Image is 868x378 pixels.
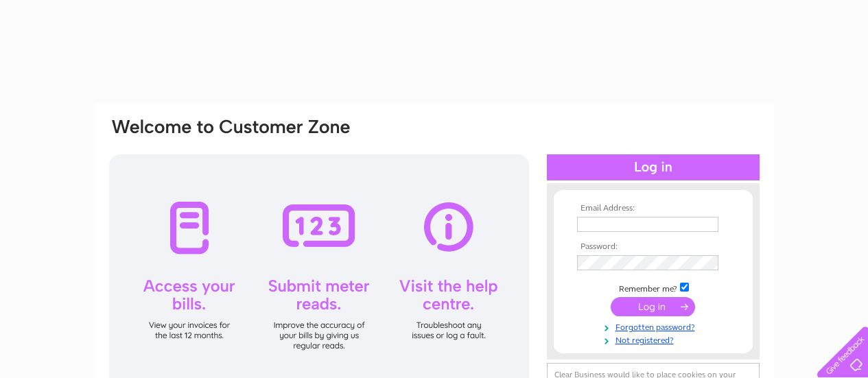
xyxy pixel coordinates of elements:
td: Remember me? [574,281,733,294]
th: Email Address: [574,204,733,213]
a: Not registered? [577,333,733,346]
a: Forgotten password? [577,320,733,333]
th: Password: [574,242,733,252]
input: Submit [611,297,695,316]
